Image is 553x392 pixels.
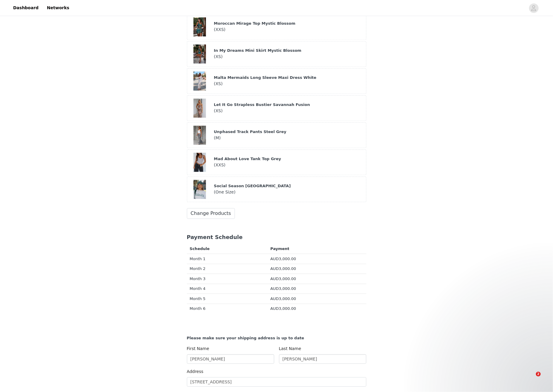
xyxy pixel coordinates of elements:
a: Networks [43,1,73,15]
td: Month 3 [187,274,268,284]
span: AUD3,000.00 [270,257,296,261]
span: XS [216,108,221,113]
div: Moroccan Mirage Top Mystic Blossom [214,21,363,26]
span: M [216,135,219,140]
button: Change Products [187,208,235,219]
th: Schedule [187,244,268,254]
span: AUD3,000.00 [270,286,296,291]
span: ( ) [214,27,226,32]
span: ( ) [214,108,223,113]
div: Let It Go Strapless Bustier Savannah Fusion [214,102,363,108]
div: Malta Mermaids Long Sleeve Maxi Dress White [214,75,363,81]
span: AUD3,000.00 [270,296,296,301]
span: ( ) [214,54,223,59]
span: One Size [216,190,234,194]
div: Please make sure your shipping address is up to date [187,335,366,341]
div: Social Season [GEOGRAPHIC_DATA] [214,183,363,189]
input: Address [187,377,366,387]
a: Dashboard [10,1,42,15]
span: XS [216,54,221,59]
th: Payment [267,244,366,254]
span: AUD3,000.00 [270,277,296,281]
span: AUD3,000.00 [270,266,296,271]
span: XXS [216,27,224,32]
td: Month 6 [187,304,268,313]
td: Month 2 [187,264,268,274]
div: In My Dreams Mini Skirt Mystic Blossom [214,48,363,54]
td: Month 1 [187,254,268,264]
label: Address [187,369,204,374]
label: Last Name [279,346,301,351]
span: XS [216,81,221,86]
td: Month 5 [187,294,268,304]
div: avatar [531,3,537,13]
span: AUD3,000.00 [270,306,296,311]
div: Payment Schedule [187,233,366,241]
span: ( ) [214,190,236,194]
div: Unphased Track Pants Steel Grey [214,129,363,135]
span: ( ) [214,135,221,140]
span: ( ) [214,81,223,86]
span: 2 [536,372,541,377]
iframe: Intercom live chat [524,372,538,386]
span: XXS [216,163,224,167]
span: ( ) [214,163,226,167]
div: Mad About Love Tank Top Grey [214,156,363,162]
label: First Name [187,346,209,351]
td: Month 4 [187,284,268,294]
